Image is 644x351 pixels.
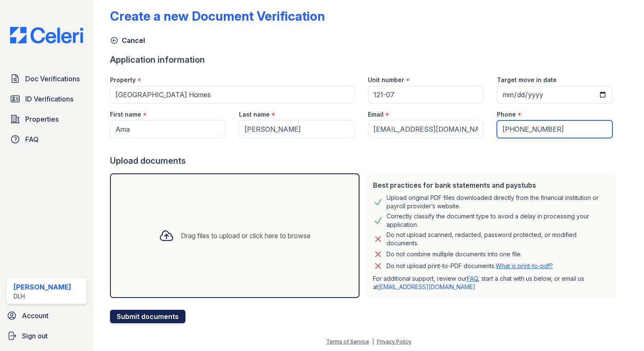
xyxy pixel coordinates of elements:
span: ID Verifications [25,94,73,104]
label: Phone [497,110,516,119]
a: Doc Verifications [7,70,86,87]
span: Sign out [22,331,48,341]
label: Unit number [368,76,404,84]
span: Account [22,311,48,321]
a: Terms of Service [326,338,369,345]
div: Drag files to upload or click here to browse [181,231,311,241]
label: Target move in date [497,76,557,84]
a: Properties [7,111,86,128]
a: [EMAIL_ADDRESS][DOMAIN_NAME] [378,283,475,290]
label: Email [368,110,384,119]
a: FAQ [7,131,86,148]
div: Do not upload scanned, redacted, password protected, or modified documents. [386,231,609,247]
div: Upload original PDF files downloaded directly from the financial institution or payroll provider’... [386,194,609,210]
p: For additional support, review our , start a chat with us below, or email us at [373,274,609,291]
a: Sign out [3,327,90,344]
label: Property [110,76,136,84]
div: Correctly classify the document type to avoid a delay in processing your application. [386,212,609,229]
a: FAQ [467,275,478,282]
div: Upload documents [110,155,619,167]
span: Properties [25,114,59,124]
div: Do not combine multiple documents into one file. [386,249,522,259]
a: Cancel [110,35,145,45]
img: CE_Logo_Blue-a8612792a0a2168367f1c8372b55b34899dd931a85d93a1a3d3e32e68fde9ad4.png [3,27,90,43]
a: Privacy Policy [377,338,411,345]
a: ID Verifications [7,90,86,107]
div: | [372,338,374,345]
div: [PERSON_NAME] [13,282,71,292]
label: First name [110,110,141,119]
a: What is print-to-pdf? [496,262,553,269]
button: Submit documents [110,310,185,323]
div: Application information [110,54,619,66]
label: Last name [239,110,270,119]
p: Do not upload print-to-PDF documents. [386,262,553,270]
span: Doc Verifications [25,74,80,84]
span: FAQ [25,134,39,144]
a: Account [3,307,90,324]
div: Create a new Document Verification [110,8,325,24]
div: DLH [13,292,71,300]
div: Best practices for bank statements and paystubs [373,180,609,190]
